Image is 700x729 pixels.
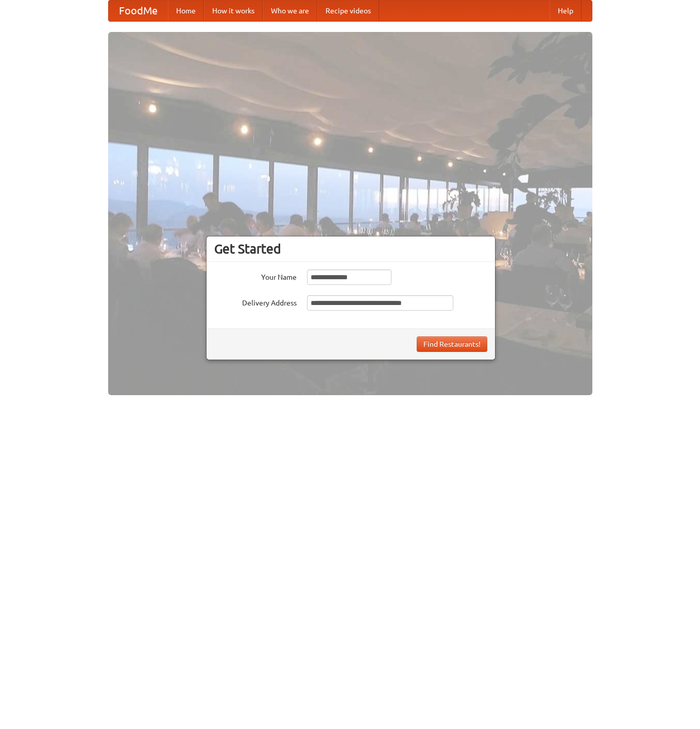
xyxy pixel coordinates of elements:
a: Who we are [263,1,317,21]
a: Help [550,1,582,21]
a: Recipe videos [317,1,379,21]
a: Home [168,1,204,21]
h3: Get Started [214,241,487,257]
a: FoodMe [109,1,168,21]
a: How it works [204,1,263,21]
label: Your Name [214,269,297,282]
button: Find Restaurants! [417,336,487,352]
label: Delivery Address [214,295,297,308]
